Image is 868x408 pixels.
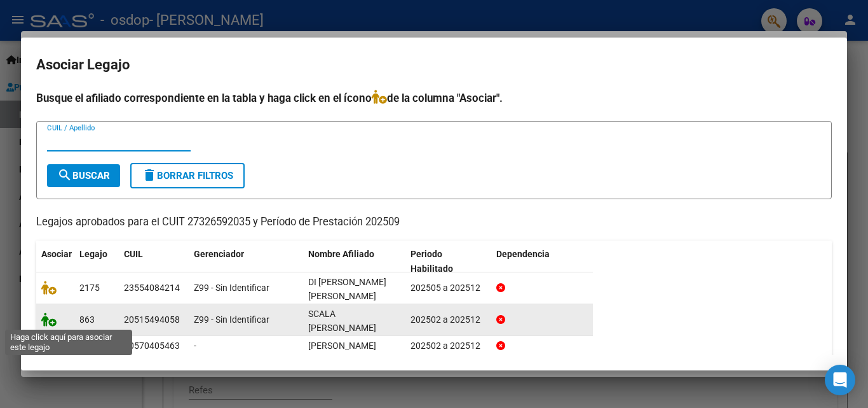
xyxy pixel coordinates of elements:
span: SCALA IVO ALEJANDRO [308,309,376,334]
button: Borrar Filtros [130,163,245,188]
span: Nombre Afiliado [308,249,374,259]
span: Z99 - Sin Identificar [194,283,269,293]
datatable-header-cell: Gerenciador [189,241,303,283]
button: Buscar [47,164,120,187]
datatable-header-cell: CUIL [119,241,189,283]
span: 863 [79,314,95,325]
span: Gerenciador [194,249,244,259]
span: Buscar [57,170,110,181]
span: 1478 [79,341,100,351]
p: Legajos aprobados para el CUIT 27326592035 y Período de Prestación 202509 [36,215,832,230]
div: 23554084214 [124,281,180,295]
datatable-header-cell: Dependencia [491,241,593,283]
mat-icon: search [57,167,72,183]
datatable-header-cell: Legajo [74,241,119,283]
span: Legajo [79,249,107,259]
span: CUIL [124,249,143,259]
div: Open Intercom Messenger [825,365,855,395]
span: HERNANDEZ TOMAS [308,341,376,351]
h4: Busque el afiliado correspondiente en la tabla y haga click en el ícono de la columna "Asociar". [36,90,832,106]
span: Asociar [41,249,72,259]
span: Dependencia [496,249,550,259]
datatable-header-cell: Asociar [36,241,74,283]
div: 20515494058 [124,313,180,327]
span: 2175 [79,283,100,293]
mat-icon: delete [142,167,157,183]
span: Z99 - Sin Identificar [194,314,269,325]
div: 202505 a 202512 [410,281,486,295]
div: 20570405463 [124,339,180,353]
span: DI POMPO MARIA EMMA [308,277,386,302]
h2: Asociar Legajo [36,53,832,77]
span: Periodo Habilitado [410,249,453,274]
datatable-header-cell: Nombre Afiliado [303,241,405,283]
span: Borrar Filtros [142,170,233,181]
div: 202502 a 202512 [410,313,486,327]
div: 202502 a 202512 [410,339,486,353]
span: - [194,341,196,351]
datatable-header-cell: Periodo Habilitado [405,241,491,283]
